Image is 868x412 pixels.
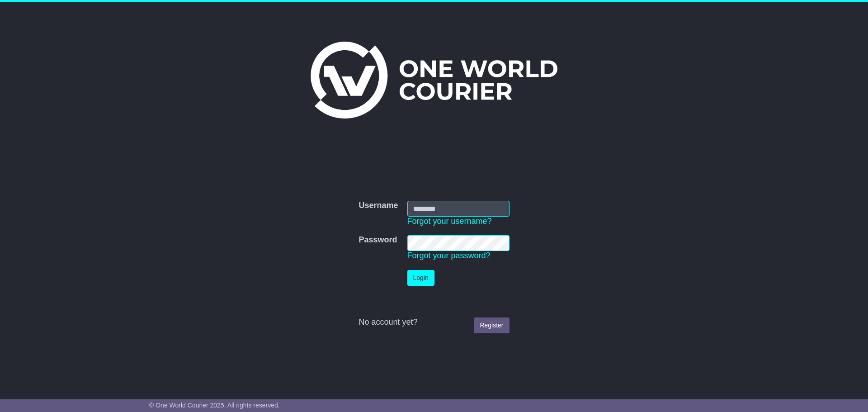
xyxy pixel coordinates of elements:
div: No account yet? [359,317,509,327]
img: One World [311,42,557,118]
a: Forgot your username? [407,217,492,226]
label: Username [359,201,398,211]
span: © One World Courier 2025. All rights reserved. [149,402,280,409]
label: Password [359,235,397,245]
a: Forgot your password? [407,251,491,260]
button: Login [407,270,434,286]
a: Register [474,317,509,333]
